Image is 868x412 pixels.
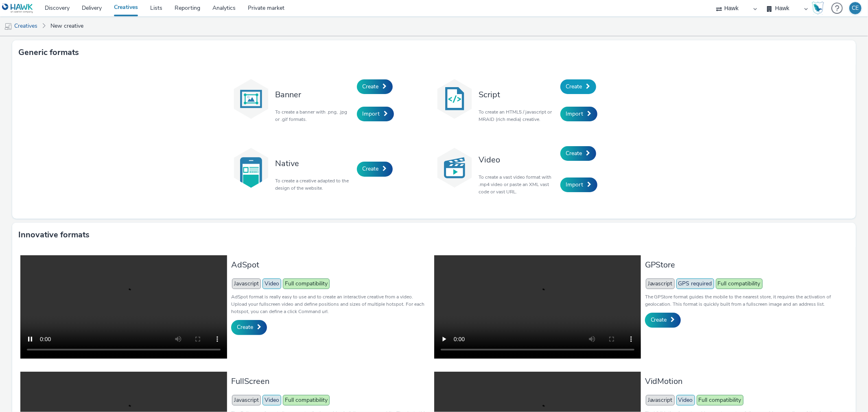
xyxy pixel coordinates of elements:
[479,108,556,123] p: To create an HTML5 / javascript or MRAID (rich media) creative.
[434,79,475,119] img: code.svg
[232,395,261,405] span: Javascript
[275,108,353,123] p: To create a banner with .png, .jpg or .gif formats.
[231,376,430,387] h3: FullScreen
[231,79,271,119] img: banner.svg
[560,178,597,192] a: Import
[479,173,556,195] p: To create a vast video format with .mp4 video or paste an XML vast code or vast URL.
[283,395,330,405] span: Full compatibility
[645,259,844,270] h3: GPStore
[357,162,393,176] a: Create
[4,22,12,31] img: mobile
[275,177,353,192] p: To create a creative adapted to the design of the website.
[46,16,87,36] a: New creative
[231,147,271,188] img: native.svg
[262,278,281,289] span: Video
[363,165,379,173] span: Create
[566,83,582,90] span: Create
[560,79,596,94] a: Create
[283,278,330,289] span: Full compatibility
[479,89,556,100] h3: Script
[357,107,394,121] a: Import
[237,323,253,331] span: Create
[363,110,380,118] span: Import
[2,3,33,13] img: undefined Logo
[646,395,675,405] span: Javascript
[232,278,261,289] span: Javascript
[645,376,844,387] h3: VidMotion
[852,2,859,14] div: CE
[231,320,267,335] a: Create
[275,158,353,169] h3: Native
[262,395,281,405] span: Video
[560,107,597,121] a: Import
[676,278,714,289] span: GPS required
[716,278,763,289] span: Full compatibility
[479,154,556,165] h3: Video
[560,146,596,161] a: Create
[812,2,827,15] a: Hawk Academy
[646,278,675,289] span: Javascript
[18,46,79,59] h3: Generic formats
[676,395,695,405] span: Video
[566,149,582,157] span: Create
[231,259,430,270] h3: AdSpot
[566,181,584,188] span: Import
[434,147,475,188] img: video.svg
[812,2,824,15] img: Hawk Academy
[566,110,584,118] span: Import
[357,79,393,94] a: Create
[18,229,90,241] h3: Innovative formats
[275,89,353,100] h3: Banner
[697,395,743,405] span: Full compatibility
[363,83,379,90] span: Create
[645,293,844,308] p: The GPStore format guides the mobile to the nearest store, it requires the activation of geolocat...
[651,316,667,324] span: Create
[231,293,430,315] p: AdSpot format is really easy to use and to create an interactive creative from a video. Upload yo...
[645,313,681,327] a: Create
